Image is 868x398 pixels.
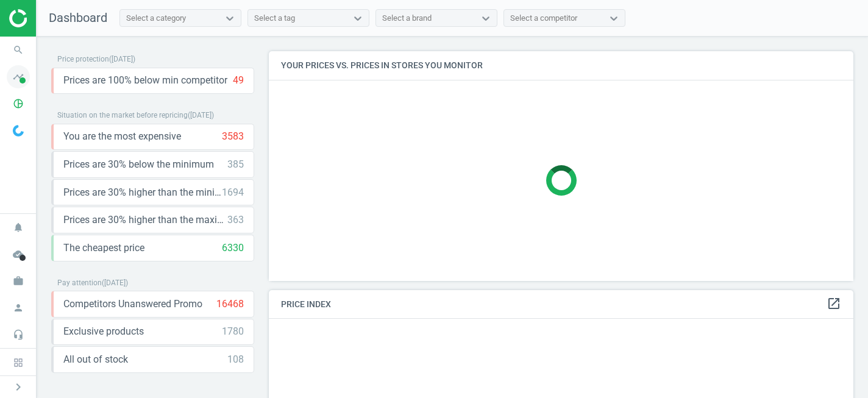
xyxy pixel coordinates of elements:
h4: Your prices vs. prices in stores you monitor [269,51,853,80]
span: Prices are 30% below the minimum [63,158,214,171]
div: 1780 [222,325,244,338]
span: Exclusive products [63,325,144,338]
span: Dashboard [49,10,107,25]
i: open_in_new [827,296,841,311]
span: Competitors Unanswered Promo [63,297,202,311]
span: Prices are 100% below min competitor [63,74,227,87]
span: Prices are 30% higher than the maximal [63,213,227,227]
button: chevron_right [3,379,34,395]
span: Prices are 30% higher than the minimum [63,186,222,199]
div: 6330 [222,241,244,255]
span: ( [DATE] ) [109,55,135,63]
img: wGWNvw8QSZomAAAAABJRU5ErkJggg== [13,125,24,137]
span: Situation on the market before repricing [57,111,188,119]
div: 1694 [222,186,244,199]
i: pie_chart_outlined [7,92,30,115]
div: Select a competitor [510,13,577,24]
div: 16468 [216,297,244,311]
div: 363 [227,213,244,227]
h4: Price Index [269,290,853,319]
i: cloud_done [7,243,30,266]
i: headset_mic [7,323,30,346]
div: Select a tag [254,13,295,24]
div: 3583 [222,130,244,143]
i: work [7,269,30,293]
span: Price protection [57,55,109,63]
span: Pay attention [57,279,102,287]
div: 108 [227,353,244,366]
a: open_in_new [827,296,841,312]
span: All out of stock [63,353,128,366]
i: notifications [7,216,30,239]
i: chevron_right [11,380,26,394]
div: Select a category [126,13,186,24]
span: ( [DATE] ) [188,111,214,119]
i: person [7,296,30,319]
div: 385 [227,158,244,171]
span: You are the most expensive [63,130,181,143]
span: ( [DATE] ) [102,279,128,287]
i: search [7,38,30,62]
img: ajHJNr6hYgQAAAAASUVORK5CYII= [9,9,96,27]
div: Select a brand [382,13,432,24]
span: The cheapest price [63,241,144,255]
div: 49 [233,74,244,87]
i: timeline [7,65,30,88]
